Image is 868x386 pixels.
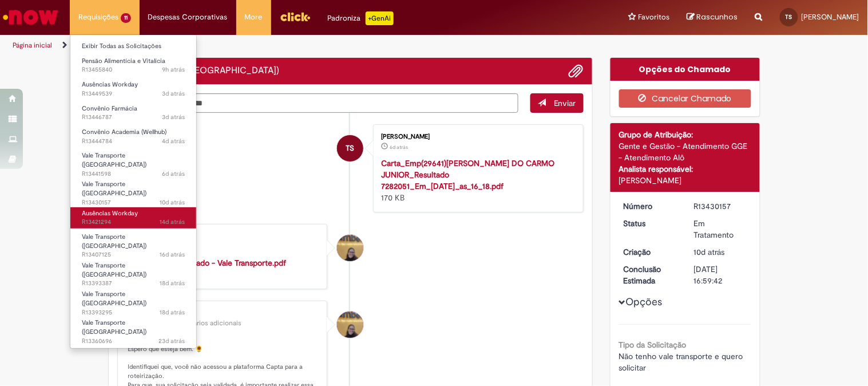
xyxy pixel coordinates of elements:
img: ServiceNow [1,6,60,29]
span: Despesas Corporativas [148,11,228,23]
span: 18d atrás [160,279,185,287]
span: Requisições [78,11,118,23]
span: R13446787 [82,113,185,122]
span: R13407125 [82,250,185,259]
a: Aberto R13393387 : Vale Transporte (VT) [70,259,196,284]
time: 11/08/2025 08:30:48 [160,279,185,287]
a: Aberto R13360696 : Vale Transporte (VT) [70,317,196,341]
div: Analista responsável: [619,163,751,175]
span: TS [786,13,792,21]
span: Pensão Alimentícia e Vitalícia [82,57,165,65]
div: [PERSON_NAME] [128,310,319,317]
span: Enviar [554,98,576,108]
dt: Criação [615,246,685,258]
a: Aberto R13446787 : Convênio Farmácia [70,103,196,124]
textarea: Digite sua mensagem aqui... [117,93,519,113]
span: Vale Transporte ([GEOGRAPHIC_DATA]) [82,151,146,169]
button: Enviar [530,93,584,113]
span: 23d atrás [158,337,185,345]
a: Aberto R13421294 : Ausências Workday [70,207,196,229]
time: 28/08/2025 08:46:04 [162,65,185,74]
span: 10d atrás [160,198,185,207]
dt: Número [615,200,685,212]
a: Aberto R13444784 : Convênio Academia (Wellhub) [70,126,196,147]
button: Adicionar anexos [569,64,584,78]
div: Opções do Chamado [611,58,760,81]
a: Página inicial [13,41,52,50]
time: 23/08/2025 08:28:59 [390,144,408,151]
div: Padroniza [328,11,394,25]
span: R13449539 [82,89,185,99]
a: Aberto R13430157 : Vale Transporte (VT) [70,178,196,203]
span: R13393387 [82,279,185,288]
span: R13444784 [82,137,185,146]
span: R13430157 [82,198,185,207]
a: Tutorial novo chamado - Vale Transporte.pdf [128,258,287,268]
div: Grupo de Atribuição: [619,129,751,140]
time: 26/08/2025 16:30:20 [162,89,185,98]
a: Carta_Emp(29641)[PERSON_NAME] DO CARMO JUNIOR_Resultado 7282051_Em_[DATE]_as_16_18.pdf [381,158,554,191]
span: 3d atrás [162,89,185,98]
span: R13360696 [82,337,185,346]
span: [PERSON_NAME] [802,12,859,22]
span: Não tenho vale transporte e quero solicitar [619,351,746,373]
time: 15/08/2025 14:58:57 [160,218,185,226]
dt: Conclusão Estimada [615,263,685,286]
p: +GenAi [366,11,394,25]
span: Favoritos [639,11,670,23]
span: Vale Transporte ([GEOGRAPHIC_DATA]) [82,233,146,250]
a: Aberto R13407125 : Vale Transporte (VT) [70,231,196,255]
span: TS [346,135,355,162]
div: Em Tratamento [694,218,747,241]
div: Thayna Oliveira Da Silva [337,135,363,162]
div: R13430157 [694,200,747,212]
div: Amanda De Campos Gomes Do Nascimento [337,235,363,261]
span: Convênio Academia (Wellhub) [82,128,167,136]
span: Convênio Farmácia [82,104,137,113]
img: click_logo_yellow_360x200.png [280,8,311,25]
span: 18d atrás [160,308,185,317]
span: R13441598 [82,170,185,179]
span: R13421294 [82,218,185,227]
span: 14d atrás [160,218,185,226]
a: Rascunhos [687,12,738,23]
ul: Trilhas de página [9,35,570,56]
span: R13455840 [82,65,185,74]
span: 6d atrás [390,144,408,151]
a: Aberto R13393295 : Vale Transporte (VT) [70,288,196,313]
span: 4d atrás [162,137,185,145]
div: [PERSON_NAME] [619,175,751,186]
div: [DATE] 16:59:42 [694,263,747,286]
span: 16d atrás [160,250,185,259]
span: Vale Transporte ([GEOGRAPHIC_DATA]) [82,180,146,198]
span: Vale Transporte ([GEOGRAPHIC_DATA]) [82,290,146,308]
a: Aberto R13449539 : Ausências Workday [70,78,196,100]
a: Aberto R13441598 : Vale Transporte (VT) [70,149,196,174]
span: 10d atrás [694,247,725,257]
span: Ausências Workday [82,80,138,89]
a: Exibir Todas as Solicitações [70,40,196,53]
div: [PERSON_NAME] [128,233,319,240]
span: Rascunhos [697,11,738,22]
span: 6d atrás [162,170,185,178]
div: Gente e Gestão - Atendimento GGE - Atendimento Alô [619,140,751,163]
dt: Status [615,218,685,229]
time: 19/08/2025 17:37:48 [694,247,725,257]
span: 3d atrás [162,113,185,121]
div: 170 KB [381,157,572,203]
time: 11/08/2025 08:23:43 [160,308,185,317]
small: Comentários adicionais [169,318,242,328]
span: Vale Transporte ([GEOGRAPHIC_DATA]) [82,261,146,279]
div: 1.25 MB [128,257,319,280]
time: 26/08/2025 08:54:17 [162,113,185,121]
div: 19/08/2025 17:37:48 [694,246,747,258]
h2: Vale Transporte (VT) Histórico de tíquete [117,66,280,76]
span: 11 [121,13,131,23]
button: Cancelar Chamado [619,89,751,108]
time: 06/08/2025 16:00:22 [158,337,185,345]
ul: Requisições [70,34,197,349]
a: Aberto R13455840 : Pensão Alimentícia e Vitalícia [70,55,196,76]
div: Amanda De Campos Gomes Do Nascimento [337,312,363,338]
